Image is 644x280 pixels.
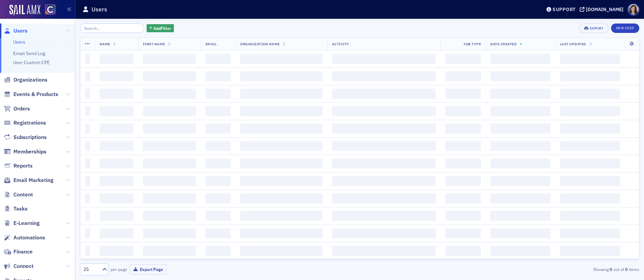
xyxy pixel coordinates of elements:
[332,124,436,134] span: ‌
[4,76,47,84] a: Organizations
[91,5,107,13] h1: Users
[13,76,47,84] span: Organizations
[609,266,613,272] strong: 0
[240,141,323,151] span: ‌
[560,158,620,169] span: ‌
[205,193,231,203] span: ‌
[13,205,28,213] span: Tasks
[13,162,33,170] span: Reports
[560,141,620,151] span: ‌
[332,211,436,221] span: ‌
[143,211,196,221] span: ‌
[332,176,436,186] span: ‌
[4,191,33,198] a: Content
[13,134,47,141] span: Subscriptions
[143,246,196,256] span: ‌
[205,228,231,238] span: ‌
[240,89,323,99] span: ‌
[100,71,134,81] span: ‌
[205,211,231,221] span: ‌
[240,124,323,134] span: ‌
[560,228,620,238] span: ‌
[560,246,620,256] span: ‌
[13,220,40,227] span: E-Learning
[4,263,34,270] a: Connect
[143,106,196,116] span: ‌
[100,228,134,238] span: ‌
[4,234,45,241] a: Automations
[332,246,436,256] span: ‌
[13,263,34,270] span: Connect
[490,158,550,169] span: ‌
[100,193,134,203] span: ‌
[611,24,639,33] a: New User
[580,7,626,12] button: [DOMAIN_NAME]
[143,228,196,238] span: ‌
[458,266,639,272] div: Showing out of items
[445,193,481,203] span: ‌
[4,134,47,141] a: Subscriptions
[85,193,90,203] span: ‌
[490,246,550,256] span: ‌
[85,141,90,151] span: ‌
[205,71,231,81] span: ‌
[205,176,231,186] span: ‌
[100,211,134,221] span: ‌
[490,228,550,238] span: ‌
[13,91,58,98] span: Events & Products
[579,24,608,33] button: Export
[13,59,50,65] a: User Custom CPE
[143,158,196,169] span: ‌
[490,54,550,64] span: ‌
[85,228,90,238] span: ‌
[100,246,134,256] span: ‌
[490,42,517,46] span: Date Created
[85,211,90,221] span: ‌
[445,158,481,169] span: ‌
[4,220,40,227] a: E-Learning
[463,42,481,46] span: Job Type
[445,246,481,256] span: ‌
[490,124,550,134] span: ‌
[560,211,620,221] span: ‌
[9,5,40,15] img: SailAMX
[445,141,481,151] span: ‌
[13,50,45,56] a: Email Send Log
[80,24,144,33] input: Search…
[13,105,30,112] span: Orders
[143,193,196,203] span: ‌
[490,193,550,203] span: ‌
[100,106,134,116] span: ‌
[83,266,98,273] div: 25
[4,162,33,170] a: Reports
[490,176,550,186] span: ‌
[85,106,90,116] span: ‌
[13,39,25,45] a: Users
[240,193,323,203] span: ‌
[111,266,127,272] label: per page
[560,42,586,46] span: Last Updated
[332,228,436,238] span: ‌
[590,27,604,30] div: Export
[560,193,620,203] span: ‌
[143,54,196,64] span: ‌
[85,124,90,134] span: ‌
[4,27,28,35] a: Users
[205,42,217,46] span: Email
[143,141,196,151] span: ‌
[490,211,550,221] span: ‌
[147,24,174,33] button: AddFilter
[4,105,30,112] a: Orders
[553,6,576,12] div: Support
[332,141,436,151] span: ‌
[153,25,171,31] span: Add Filter
[240,158,323,169] span: ‌
[85,71,90,81] span: ‌
[560,176,620,186] span: ‌
[205,124,231,134] span: ‌
[100,89,134,99] span: ‌
[100,42,110,46] span: Name
[4,91,58,98] a: Events & Products
[13,234,45,241] span: Automations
